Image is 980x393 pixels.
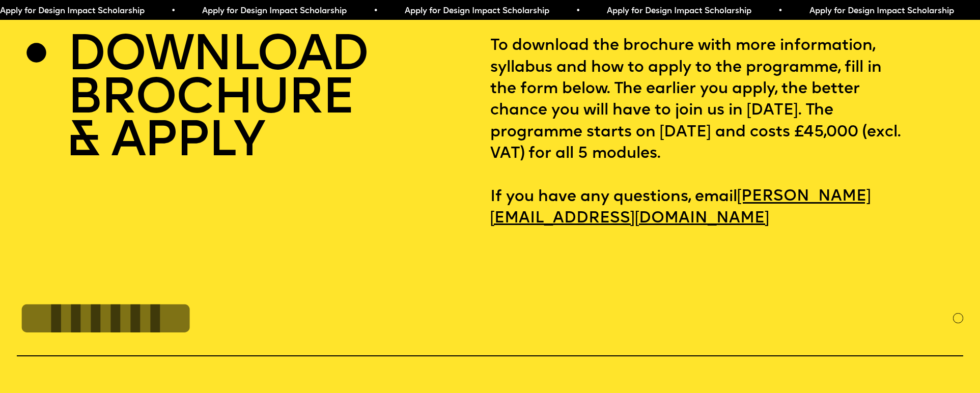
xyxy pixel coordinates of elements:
h2: DOWNLOAD BROCHURE & APPLY [67,36,368,164]
span: • [170,7,175,15]
span: • [575,7,579,15]
p: To download the brochure with more information, syllabus and how to apply to the programme, fill ... [490,36,963,230]
a: [PERSON_NAME][EMAIL_ADDRESS][DOMAIN_NAME] [490,182,871,233]
span: • [372,7,377,15]
span: • [777,7,781,15]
